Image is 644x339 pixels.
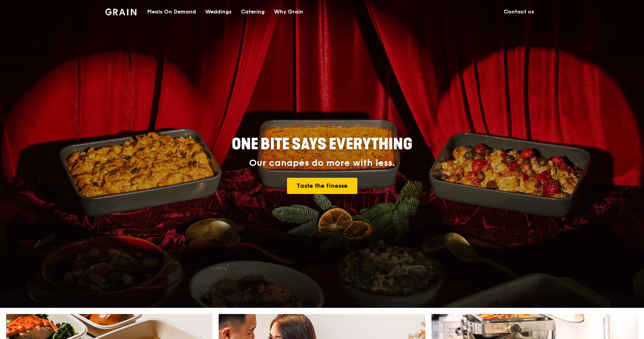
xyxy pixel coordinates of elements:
div: Catering [241,0,265,23]
a: Why Grain [269,0,308,23]
a: Weddings [201,0,236,23]
div: Weddings [205,0,232,23]
img: Grain [105,8,136,15]
div: Our canapés do more with less. [184,158,460,169]
a: Contact us [499,0,539,23]
a: Taste the finesse [287,178,357,194]
div: Why Grain [274,0,303,23]
a: Catering [236,0,269,23]
span: ONE BITE SAYS EVERYTHING [232,135,412,154]
div: Meals On Demand [147,0,196,23]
